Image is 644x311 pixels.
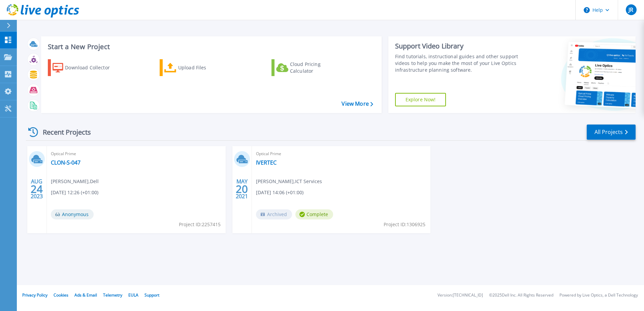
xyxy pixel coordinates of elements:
[256,209,292,219] span: Archived
[587,125,636,140] a: All Projects
[65,61,119,74] div: Download Collector
[128,292,138,298] a: EULA
[51,189,98,196] span: [DATE] 12:26 (+01:00)
[256,189,303,196] span: [DATE] 14:06 (+01:00)
[22,292,47,298] a: Privacy Policy
[395,53,521,73] div: Find tutorials, instructional guides and other support videos to help you make the most of your L...
[395,93,446,106] a: Explore Now!
[256,150,427,158] span: Optical Prime
[256,159,277,166] a: IVERTEC
[271,59,347,76] a: Cloud Pricing Calculator
[290,61,344,74] div: Cloud Pricing Calculator
[438,293,483,298] li: Version: [TECHNICAL_ID]
[395,42,521,50] div: Support Video Library
[342,101,373,107] a: View More
[30,177,43,201] div: AUG 2023
[48,43,373,50] h3: Start a New Project
[48,59,123,76] a: Download Collector
[103,292,122,298] a: Telemetry
[559,293,638,298] li: Powered by Live Optics, a Dell Technology
[256,178,322,185] span: [PERSON_NAME] , ICT Services
[54,292,68,298] a: Cookies
[51,178,99,185] span: [PERSON_NAME] , Dell
[235,177,248,201] div: MAY 2021
[26,124,100,140] div: Recent Projects
[179,221,221,228] span: Project ID: 2257415
[144,292,159,298] a: Support
[51,159,80,166] a: CLON-S-047
[160,59,235,76] a: Upload Files
[295,209,333,219] span: Complete
[489,293,553,298] li: © 2025 Dell Inc. All Rights Reserved
[384,221,425,228] span: Project ID: 1306925
[178,61,232,74] div: Upload Files
[629,7,633,12] span: JR
[51,209,94,219] span: Anonymous
[236,186,248,192] span: 20
[74,292,97,298] a: Ads & Email
[51,150,222,158] span: Optical Prime
[31,186,43,192] span: 24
